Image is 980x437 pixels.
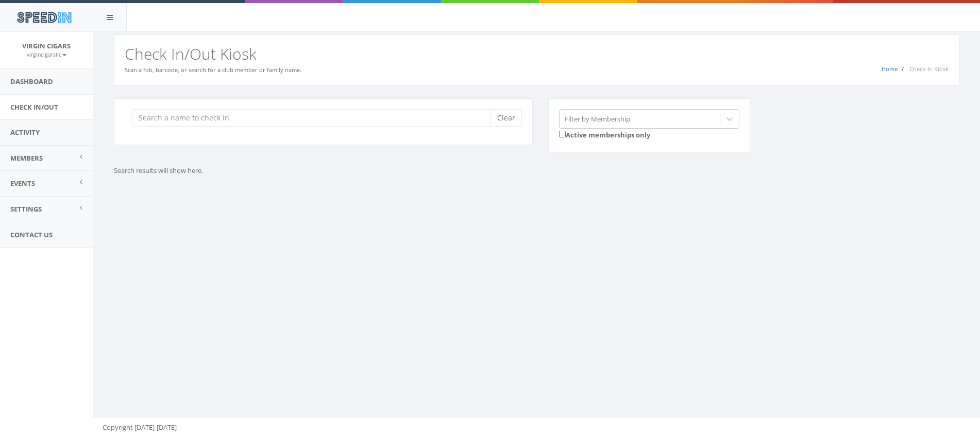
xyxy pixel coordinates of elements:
small: Scan a fob, barcode, or search for a club member or family name. [125,66,301,74]
div: Filter by Membership [565,114,630,124]
a: virgincigarsllc [27,49,66,59]
a: Home [882,65,898,73]
small: virgincigarsllc [27,51,66,58]
span: Settings [10,204,42,214]
span: Check-In Kiosk [909,65,949,73]
h2: Check In/Out Kiosk [125,45,949,62]
p: Search results will show here. [114,166,593,176]
img: speedin_logo.png [12,8,76,27]
button: Clear [491,109,522,127]
label: Active memberships only [559,129,650,140]
span: Members [10,153,43,163]
span: Contact Us [10,230,53,239]
span: Events [10,179,35,188]
input: Active memberships only [559,131,566,137]
span: Virgin Cigars [22,41,71,50]
input: Search a name to check in [132,109,498,127]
